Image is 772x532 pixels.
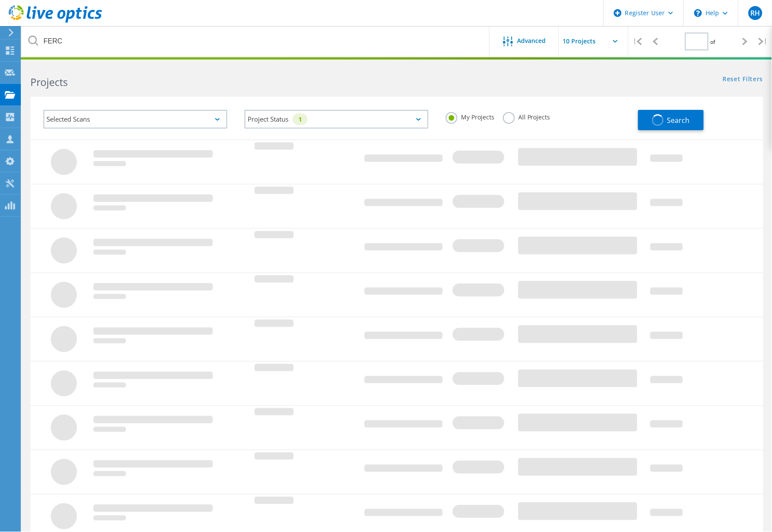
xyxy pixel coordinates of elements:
svg: \n [694,9,702,17]
a: Reset Filters [723,76,763,83]
div: | [754,26,772,57]
span: Search [667,116,690,125]
span: of [711,38,716,46]
span: Advanced [517,38,546,44]
div: Selected Scans [43,110,227,129]
label: My Projects [446,112,494,120]
input: Search projects by name, owner, ID, company, etc [22,26,490,56]
div: 1 [293,113,308,125]
div: Project Status [245,110,428,129]
div: | [629,26,646,57]
a: Live Optics Dashboard [9,18,102,24]
span: RH [750,10,760,17]
label: All Projects [503,112,550,120]
button: Search [638,110,704,130]
b: Projects [30,75,68,89]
